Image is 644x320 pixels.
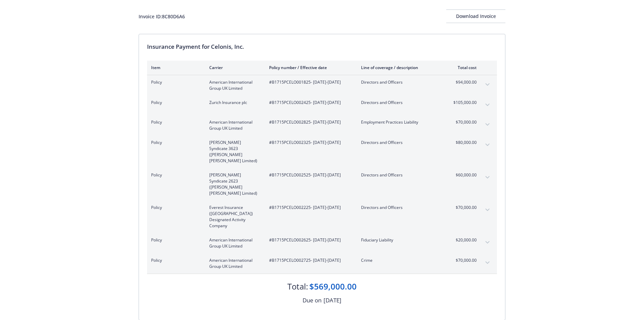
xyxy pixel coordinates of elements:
[151,119,198,125] span: Policy
[482,140,493,150] button: expand content
[209,65,258,70] div: Carrier
[303,296,321,305] div: Due on
[361,205,440,211] span: Directors and Officers
[147,42,497,51] div: Insurance Payment for Celonis, Inc.
[324,296,341,305] div: [DATE]
[209,237,258,249] span: American International Group UK Limited
[269,79,350,85] span: #B1715PCELO001825 - [DATE]-[DATE]
[269,257,350,263] span: #B1715PCELO002725 - [DATE]-[DATE]
[287,281,308,292] div: Total:
[151,140,198,146] span: Policy
[451,237,477,243] span: $20,000.00
[209,257,258,270] span: American International Group UK Limited
[209,140,258,164] span: [PERSON_NAME] Syndicate 3623 ([PERSON_NAME] [PERSON_NAME] Limited)
[147,135,497,168] div: Policy[PERSON_NAME] Syndicate 3623 ([PERSON_NAME] [PERSON_NAME] Limited)#B1715PCELO002325- [DATE]...
[209,205,258,229] span: Everest Insurance ([GEOGRAPHIC_DATA]) Designated Activity Company
[361,237,440,243] span: Fiduciary Liability
[482,237,493,248] button: expand content
[151,65,198,70] div: Item
[209,172,258,196] span: [PERSON_NAME] Syndicate 2623 ([PERSON_NAME] [PERSON_NAME] Limited)
[151,257,198,263] span: Policy
[482,79,493,90] button: expand content
[209,79,258,91] span: American International Group UK Limited
[451,172,477,178] span: $60,000.00
[451,205,477,211] span: $70,000.00
[361,119,440,125] span: Employment Practices Liability
[269,65,350,70] div: Policy number / Effective date
[446,9,505,23] button: Download Invoice
[361,140,440,146] span: Directors and Officers
[139,13,185,20] div: Invoice ID: 8C80D6A6
[209,119,258,131] span: American International Group UK Limited
[361,100,440,106] span: Directors and Officers
[451,140,477,146] span: $80,000.00
[361,79,440,85] span: Directors and Officers
[147,75,497,95] div: PolicyAmerican International Group UK Limited#B1715PCELO001825- [DATE]-[DATE]Directors and Office...
[361,172,440,178] span: Directors and Officers
[269,119,350,125] span: #B1715PCELO002825 - [DATE]-[DATE]
[451,65,477,70] div: Total cost
[147,253,497,274] div: PolicyAmerican International Group UK Limited#B1715PCELO002725- [DATE]-[DATE]Crime$70,000.00expan...
[482,119,493,130] button: expand content
[209,100,258,106] span: Zurich Insurance plc
[147,115,497,135] div: PolicyAmerican International Group UK Limited#B1715PCELO002825- [DATE]-[DATE]Employment Practices...
[269,237,350,243] span: #B1715PCELO002625 - [DATE]-[DATE]
[309,281,357,292] div: $569,000.00
[451,257,477,263] span: $70,000.00
[147,233,497,253] div: PolicyAmerican International Group UK Limited#B1715PCELO002625- [DATE]-[DATE]Fiduciary Liability$...
[482,172,493,183] button: expand content
[361,257,440,263] span: Crime
[482,205,493,215] button: expand content
[147,200,497,233] div: PolicyEverest Insurance ([GEOGRAPHIC_DATA]) Designated Activity Company#B1715PCELO002225- [DATE]-...
[147,168,497,200] div: Policy[PERSON_NAME] Syndicate 2623 ([PERSON_NAME] [PERSON_NAME] Limited)#B1715PCELO002525- [DATE]...
[269,140,350,146] span: #B1715PCELO002325 - [DATE]-[DATE]
[269,205,350,211] span: #B1715PCELO002225 - [DATE]-[DATE]
[451,100,477,106] span: $105,000.00
[451,119,477,125] span: $70,000.00
[147,95,497,115] div: PolicyZurich Insurance plc#B1715PCELO002425- [DATE]-[DATE]Directors and Officers$105,000.00expand...
[151,237,198,243] span: Policy
[151,205,198,211] span: Policy
[482,257,493,268] button: expand content
[151,79,198,85] span: Policy
[482,100,493,110] button: expand content
[269,172,350,178] span: #B1715PCELO002525 - [DATE]-[DATE]
[151,100,198,106] span: Policy
[361,65,440,70] div: Line of coverage / description
[151,172,198,178] span: Policy
[451,79,477,85] span: $94,000.00
[269,100,350,106] span: #B1715PCELO002425 - [DATE]-[DATE]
